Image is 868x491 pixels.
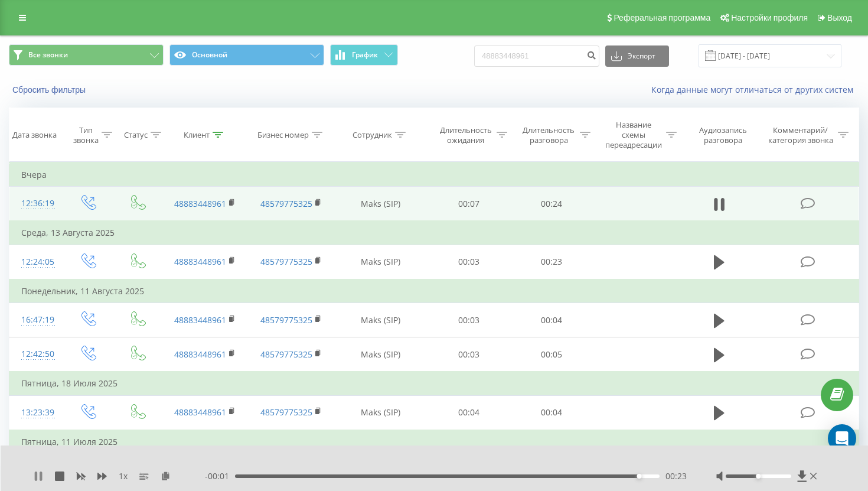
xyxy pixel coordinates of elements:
div: Accessibility label [756,474,761,479]
td: 00:04 [510,395,593,430]
td: 00:03 [427,245,510,279]
a: 48883448961 [174,349,226,360]
div: Длительность разговора [521,125,577,145]
div: Accessibility label [637,474,642,479]
td: Среда, 13 Августа 2025 [9,221,859,245]
div: Дата звонка [12,130,57,140]
td: 00:07 [427,187,510,222]
button: Все звонки [9,44,164,66]
td: 00:03 [427,337,510,372]
a: 48579775325 [260,314,312,326]
div: Статус [124,130,148,140]
td: 00:05 [510,337,593,372]
a: 48883448961 [174,198,226,209]
a: Когда данные могут отличаться от других систем [651,84,859,95]
a: 48579775325 [260,407,312,418]
div: Сотрудник [353,130,392,140]
td: Maks (SIP) [334,187,427,222]
div: Аудиозапись разговора [690,125,756,145]
div: Комментарий/категория звонка [766,125,835,145]
input: Поиск по номеру [474,45,599,67]
button: Сбросить фильтры [9,84,92,95]
td: Вчера [9,163,859,187]
td: 00:04 [427,395,510,430]
div: 12:24:05 [21,251,50,274]
span: 1 x [119,470,128,482]
a: 48883448961 [174,256,226,267]
button: Экспорт [605,45,669,67]
span: Реферальная программа [614,13,710,22]
a: 48579775325 [260,256,312,267]
span: Выход [827,13,852,22]
td: Maks (SIP) [334,395,427,430]
td: Maks (SIP) [334,303,427,337]
td: 00:23 [510,245,593,279]
td: Maks (SIP) [334,337,427,372]
td: Пятница, 11 Июля 2025 [9,430,859,454]
div: 12:36:19 [21,192,50,215]
a: 48579775325 [260,198,312,209]
div: Длительность ожидания [438,125,494,145]
div: Open Intercom Messenger [828,424,856,453]
div: 16:47:19 [21,308,50,331]
div: Название схемы переадресации [604,120,663,150]
span: Все звонки [28,50,68,60]
td: 00:24 [510,187,593,222]
span: График [352,51,378,59]
td: 00:03 [427,303,510,337]
div: 13:23:39 [21,401,50,424]
div: 12:42:50 [21,343,50,366]
span: - 00:01 [205,470,235,482]
a: 48883448961 [174,314,226,326]
td: 00:04 [510,303,593,337]
div: Бизнес номер [257,130,309,140]
div: Клиент [184,130,210,140]
span: 00:23 [665,470,687,482]
span: Настройки профиля [731,13,808,22]
a: 48883448961 [174,407,226,418]
div: Тип звонка [73,125,99,145]
button: График [330,44,398,66]
button: Основной [169,44,324,66]
a: 48579775325 [260,349,312,360]
td: Пятница, 18 Июля 2025 [9,372,859,395]
td: Maks (SIP) [334,245,427,279]
td: Понедельник, 11 Августа 2025 [9,279,859,303]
